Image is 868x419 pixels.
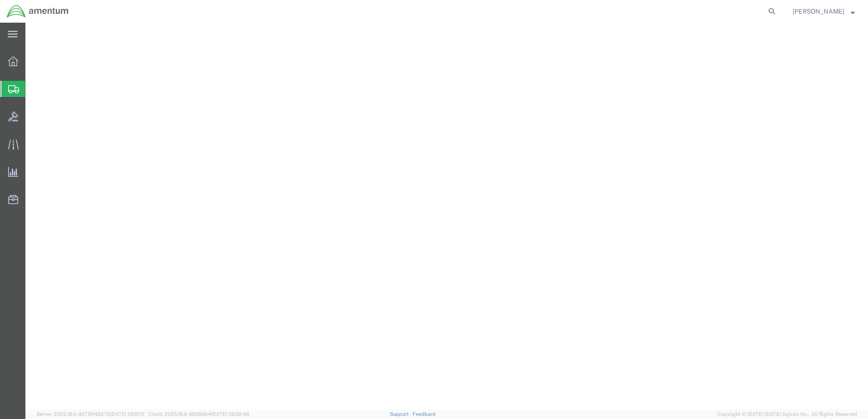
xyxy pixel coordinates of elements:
a: Feedback [413,411,436,417]
span: Server: 2025.18.0-dd719145275 [36,411,144,417]
img: logo [6,5,69,18]
span: [DATE] 09:32:48 [211,411,249,417]
span: Client: 2025.18.0-9839db4 [148,411,249,417]
span: Betty Fuller [793,6,844,16]
button: [PERSON_NAME] [792,6,855,17]
span: Copyright © [DATE]-[DATE] Agistix Inc., All Rights Reserved [717,410,857,418]
a: Support [390,411,413,417]
span: [DATE] 09:51:11 [110,411,144,417]
iframe: FS Legacy Container [25,23,868,409]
